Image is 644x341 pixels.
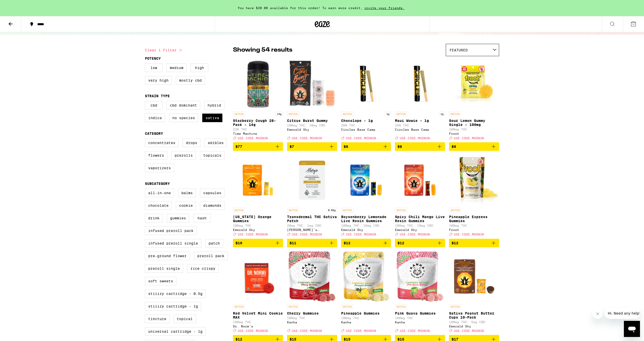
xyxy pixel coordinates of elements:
div: Kanha [341,321,391,324]
legend: Subcategory [145,182,170,186]
a: Open page for California Orange Gummies from Emerald Sky [233,155,283,238]
div: Kanha [395,321,445,324]
label: Patch [205,239,223,248]
button: Add to bag [395,239,445,247]
label: Topicals [200,151,225,160]
p: SATIVA [341,208,353,212]
iframe: Message from company [605,308,640,319]
a: Open page for Pink Guava Gummies from Kanha [395,251,445,335]
img: Mary's Medicinals - Transdermal THC Sativa Patch [287,155,337,205]
label: Topical [174,315,196,323]
span: USE CODE MOON30 [454,329,484,332]
p: Cherry Gummies [287,311,337,315]
p: 100mg THC: 5mg CBD [449,320,499,324]
span: $8 [397,145,402,149]
a: Open page for Chocolope - 1g from Circles Base Camp [341,59,391,142]
button: Add to bag [287,239,337,247]
img: Circles Base Camp - Chocolope - 1g [341,59,391,109]
a: Open page for Cherry Gummies from Kanha [287,251,337,335]
p: 100mg THC [395,316,445,320]
a: Open page for Maui Wowie - 1g from Circles Base Camp [395,59,445,142]
a: Open page for Citrus Burst Gummy from Emerald Sky [287,59,337,142]
img: Froot - Pineapple Express Gummies [449,155,499,205]
p: Transdermal THC Sativa Patch [287,215,337,223]
label: Capsules [200,189,225,197]
img: Circles Base Camp - Maui Wowie - 1g [395,59,445,109]
p: SATIVA [233,112,245,116]
p: Pineapple Express Gummies [449,215,499,223]
p: Boysenberry Lemonade Live Resin Gummies [341,215,391,223]
div: Froot [449,132,499,135]
span: USE CODE MOON30 [238,329,268,332]
span: USE CODE MOON30 [400,233,430,236]
div: Circles Base Camp [341,128,391,131]
label: Rice Crispy [187,264,219,273]
label: CBD Dominant [167,101,200,110]
span: Featured [450,48,468,52]
p: SATIVA [287,208,299,212]
p: 100mg THC [233,224,283,227]
p: 26% THC [341,124,391,127]
p: SATIVA [395,304,407,309]
label: Hybrid [204,101,224,110]
p: 100mg THC: 10mg CBD [287,124,337,127]
span: USE CODE MOON30 [292,137,322,140]
button: Add to bag [449,142,499,151]
span: You have $20.00 available for this order! To earn more credit, [238,6,363,10]
label: Low [145,63,163,72]
span: $10 [235,241,242,245]
span: $7 [290,145,294,149]
a: Open page for Sativa Peanut Butter Cups 10-Pack from Emerald Sky [449,251,499,335]
label: Infused Preroll Single [145,239,201,248]
img: Emerald Sky - Citrus Burst Gummy [287,59,337,109]
span: USE CODE MOON30 [400,137,430,140]
legend: Potency [145,56,161,60]
p: SATIVA [341,304,353,309]
legend: Strain Type [145,94,170,98]
label: All-In-One [145,189,174,197]
a: Open page for Sour Lemon Gummy Single - 100mg from Froot [449,59,499,142]
span: USE CODE MOON30 [346,233,376,236]
span: USE CODE MOON30 [292,233,322,236]
img: Emerald Sky - California Orange Gummies [233,155,283,205]
label: Preroll Pack [194,252,228,260]
label: Indica [145,114,165,122]
span: USE CODE MOON30 [346,137,376,140]
p: 100mg THC [449,128,499,131]
label: Drops [183,139,200,147]
label: Prerolls [171,151,196,160]
p: Spicy Chili Mango Live Resin Gummies [395,215,445,223]
label: Tincture [145,315,170,323]
p: 14g [275,112,283,116]
p: 100mg THC [449,224,499,227]
label: CBD [145,101,163,110]
div: Circles Base Camp [395,128,445,131]
span: $12 [397,241,404,245]
p: SATIVA [233,208,245,212]
label: Infused Preroll Pack [145,226,197,235]
img: Kanha - Cherry Gummies [289,251,336,302]
button: Add to bag [341,239,391,247]
p: 0.02g [327,208,337,212]
label: Concentrates [145,139,179,147]
iframe: Close message [593,309,603,319]
div: Time Machine [233,132,283,135]
label: No Species [169,114,198,122]
span: USE CODE MOON30 [238,233,268,236]
label: Mostly CBD [176,76,205,85]
p: 1g [439,112,445,116]
p: 100mg THC [233,320,283,324]
p: Sativa Peanut Butter Cups 10-Pack [449,311,499,319]
div: Dr. Norm's [233,325,283,328]
p: SATIVA [395,208,407,212]
span: $12 [452,241,458,245]
img: Emerald Sky - Boysenberry Lemonade Live Resin Gummies [341,155,391,205]
p: 25% THC [395,124,445,127]
p: 22% THC [233,128,283,131]
div: Emerald Sky [341,228,391,231]
p: Sour Lemon Gummy Single - 100mg [449,119,499,127]
p: SATIVA [341,112,353,116]
a: Open page for Pineapple Gummies from Kanha [341,251,391,335]
img: Kanha - Pineapple Gummies [343,251,390,302]
img: Froot - Sour Lemon Gummy Single - 100mg [449,59,499,109]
